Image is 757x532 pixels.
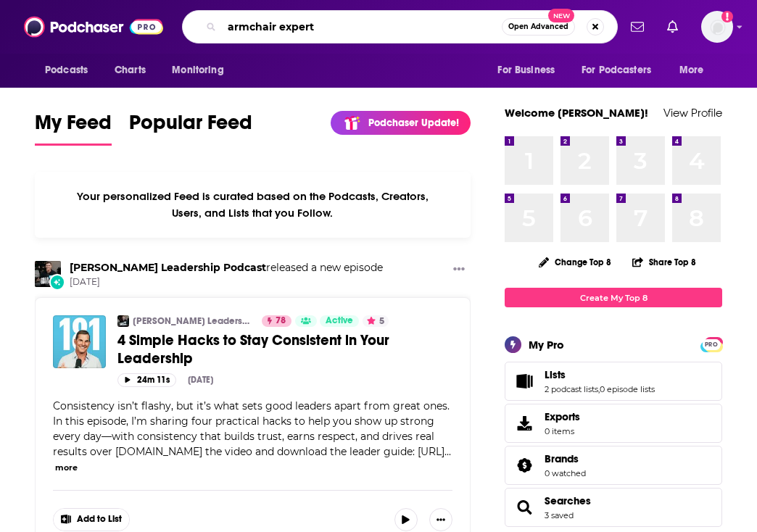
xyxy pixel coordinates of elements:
span: 78 [276,314,286,328]
a: My Feed [35,110,112,146]
div: [DATE] [188,375,213,385]
button: Show More Button [429,508,452,531]
span: Brands [505,446,722,485]
span: Podcasts [45,60,88,80]
button: Show More Button [54,509,129,531]
button: open menu [572,57,672,84]
span: [DATE] [70,276,383,288]
span: My Feed [35,110,112,144]
span: Exports [545,410,580,423]
img: User Profile [701,11,733,43]
a: Create My Top 8 [505,288,722,307]
button: open menu [669,57,722,84]
button: more [55,462,78,474]
span: PRO [703,339,720,350]
span: Consistency isn’t flashy, but it’s what sets good leaders apart from great ones. In this episode,... [53,399,450,458]
img: 4 Simple Hacks to Stay Consistent in Your Leadership [53,315,106,368]
a: 78 [262,315,291,327]
button: Open AdvancedNew [502,18,575,36]
span: Lists [505,362,722,401]
a: Craig Groeschel Leadership Podcast [70,261,266,274]
a: 3 saved [545,510,574,520]
button: open menu [35,57,107,84]
button: 5 [363,315,389,327]
span: Logged in as lori.heiselman [701,11,733,43]
input: Search podcasts, credits, & more... [222,15,502,38]
button: Show profile menu [701,11,733,43]
a: Exports [505,404,722,443]
span: Open Advanced [508,23,568,30]
a: Welcome [PERSON_NAME]! [505,106,648,120]
a: Brands [510,455,539,475]
a: 2 podcast lists [545,384,598,394]
img: Craig Groeschel Leadership Podcast [35,261,61,287]
button: Change Top 8 [530,253,620,271]
span: Lists [545,368,566,381]
a: 0 watched [545,468,586,478]
a: [PERSON_NAME] Leadership Podcast [133,315,252,327]
span: New [548,9,574,22]
p: Podchaser Update! [368,117,459,129]
a: Brands [545,452,586,465]
a: Active [320,315,359,327]
img: Craig Groeschel Leadership Podcast [117,315,129,327]
button: open menu [487,57,573,84]
a: 4 Simple Hacks to Stay Consistent in Your Leadership [117,331,452,367]
span: Searches [505,488,722,527]
img: Podchaser - Follow, Share and Rate Podcasts [24,13,163,41]
span: Charts [115,60,146,80]
button: Show More Button [447,261,471,279]
button: 24m 11s [117,373,176,387]
div: Your personalized Feed is curated based on the Podcasts, Creators, Users, and Lists that you Follow. [35,172,471,238]
span: For Business [497,60,555,80]
a: 0 episode lists [600,384,655,394]
div: New Episode [49,274,65,290]
span: Exports [510,413,539,433]
svg: Add a profile image [721,11,733,22]
a: Show notifications dropdown [625,14,650,39]
div: Search podcasts, credits, & more... [182,10,618,43]
span: Monitoring [172,60,223,80]
span: Active [326,314,353,328]
span: , [598,384,600,394]
span: 4 Simple Hacks to Stay Consistent in Your Leadership [117,331,389,367]
a: Lists [510,371,539,391]
a: View Profile [663,106,722,120]
a: Lists [545,368,655,381]
span: Add to List [77,514,122,525]
a: Searches [545,494,591,507]
span: Brands [545,452,579,465]
a: Charts [105,57,154,84]
span: ... [444,445,451,458]
a: Show notifications dropdown [661,14,684,39]
span: For Podcasters [582,60,651,80]
span: More [679,60,704,80]
a: PRO [703,338,720,349]
span: Popular Feed [129,110,252,144]
div: My Pro [529,338,564,352]
a: Popular Feed [129,110,252,146]
h3: released a new episode [70,261,383,275]
button: open menu [162,57,242,84]
button: Share Top 8 [632,248,697,276]
span: 0 items [545,426,580,436]
a: Searches [510,497,539,518]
